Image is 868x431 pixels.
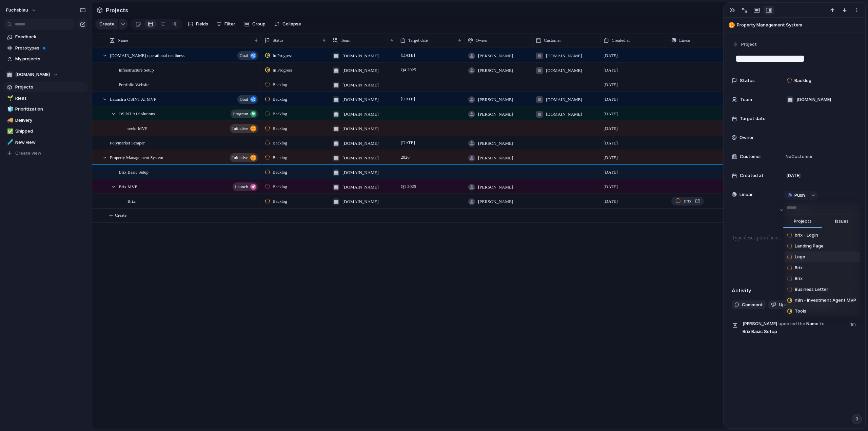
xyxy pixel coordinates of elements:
span: brix - Login [795,232,818,239]
span: Tools [795,308,806,315]
span: Brix. [795,275,804,282]
span: Brix. [795,265,804,271]
span: Projects [794,218,812,225]
button: Projects [783,215,822,229]
button: Issues [822,215,861,229]
span: Issues [835,218,849,225]
span: Logo [795,254,805,260]
span: Landing Page [795,243,824,250]
span: Business Letter [795,286,828,293]
span: n8n - Investment Agent MVP [795,297,856,304]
